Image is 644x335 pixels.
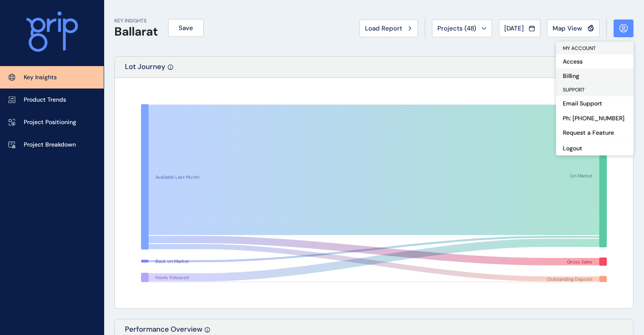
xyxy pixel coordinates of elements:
[504,24,524,33] span: [DATE]
[125,62,166,78] p: Lot Journey
[547,19,600,37] button: Map View
[556,141,633,155] button: Logout
[24,141,76,149] p: Project Breakdown
[179,24,193,32] span: Save
[556,69,633,83] button: Billing
[556,96,633,111] a: Email Support
[114,25,158,39] h1: Ballarat
[359,19,418,37] button: Load Report
[556,125,633,141] a: Request a Feature
[24,118,76,127] p: Project Positioning
[114,17,158,25] p: KEY INSIGHTS
[24,73,57,82] p: Key Insights
[24,96,66,104] p: Product Trends
[563,86,585,93] span: SUPPORT
[563,45,596,52] span: MY ACCOUNT
[553,24,582,33] span: Map View
[437,24,476,33] span: Projects ( 48 )
[556,54,633,69] button: Access
[556,111,633,125] button: Ph: [PHONE_NUMBER]
[365,24,402,33] span: Load Report
[168,19,204,37] button: Save
[499,19,540,37] button: [DATE]
[432,19,492,37] button: Projects (48)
